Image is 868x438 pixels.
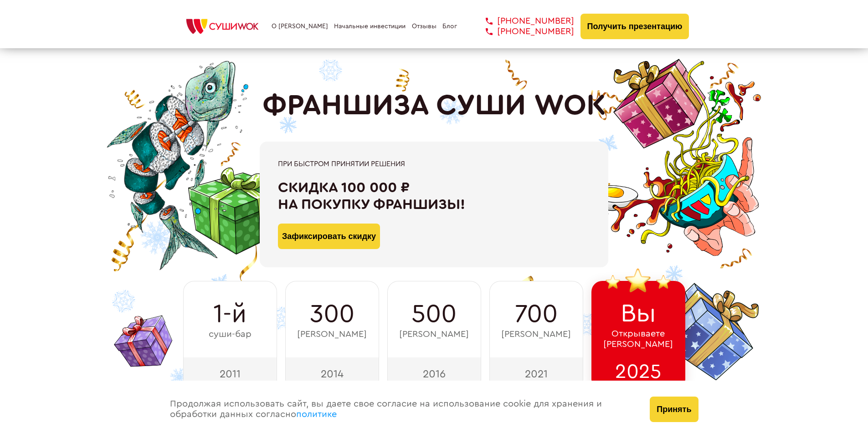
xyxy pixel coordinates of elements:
[515,300,558,329] span: 700
[179,16,266,36] img: СУШИWOK
[621,299,656,328] span: Вы
[296,410,337,419] a: политике
[387,357,481,390] div: 2016
[489,357,583,390] div: 2021
[183,357,277,390] div: 2011
[591,357,685,390] div: 2025
[209,329,252,340] span: суши-бар
[603,329,673,350] span: Открываете [PERSON_NAME]
[297,329,367,340] span: [PERSON_NAME]
[650,397,698,422] button: Принять
[399,329,469,340] span: [PERSON_NAME]
[472,16,574,26] a: [PHONE_NUMBER]
[310,300,354,329] span: 300
[411,300,457,329] span: 500
[442,23,457,30] a: Блог
[580,14,689,39] button: Получить презентацию
[278,160,590,168] div: При быстром принятии решения
[278,179,590,213] div: Скидка 100 000 ₽ на покупку франшизы!
[334,23,406,30] a: Начальные инвестиции
[412,23,437,30] a: Отзывы
[213,300,247,329] span: 1-й
[161,381,641,438] div: Продолжая использовать сайт, вы даете свое согласие на использование cookie для хранения и обрабо...
[272,23,328,30] a: О [PERSON_NAME]
[501,329,571,340] span: [PERSON_NAME]
[472,26,574,37] a: [PHONE_NUMBER]
[285,357,379,390] div: 2014
[278,224,380,249] button: Зафиксировать скидку
[262,89,606,122] h1: ФРАНШИЗА СУШИ WOK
